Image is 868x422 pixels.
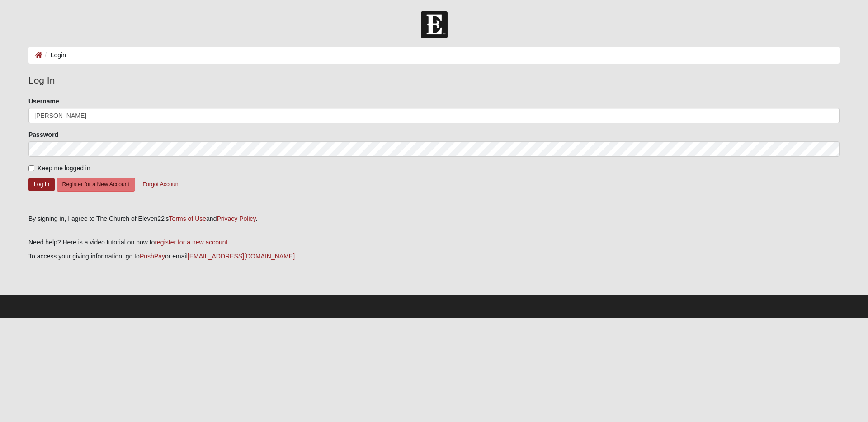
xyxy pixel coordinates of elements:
[28,252,840,261] p: To access your giving information, go to or email
[28,130,58,139] label: Password
[421,11,448,38] img: Church of Eleven22 Logo
[140,253,165,260] a: PushPay
[28,73,840,88] legend: Log In
[155,239,227,246] a: register for a new account
[42,51,66,60] li: Login
[28,238,840,247] p: Need help? Here is a video tutorial on how to .
[137,178,186,192] button: Forgot Account
[28,214,840,224] div: By signing in, I agree to The Church of Eleven22's and .
[28,165,34,171] input: Keep me logged in
[28,97,59,106] label: Username
[188,253,295,260] a: [EMAIL_ADDRESS][DOMAIN_NAME]
[57,178,135,192] button: Register for a New Account
[169,215,206,222] a: Terms of Use
[217,215,255,222] a: Privacy Policy
[28,178,55,191] button: Log In
[38,164,90,172] span: Keep me logged in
